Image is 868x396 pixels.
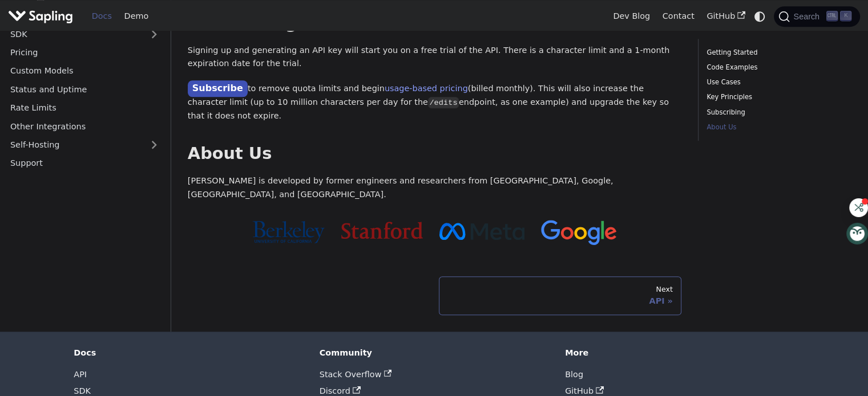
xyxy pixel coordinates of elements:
[700,7,751,25] a: GitHub
[706,77,847,88] a: Use Cases
[706,62,847,73] a: Code Examples
[541,220,617,246] img: Google
[752,8,768,25] button: Switch between dark and light mode (currently system mode)
[188,144,681,164] h2: About Us
[4,155,165,172] a: Support
[320,370,391,379] a: Stack Overflow
[447,296,673,306] div: API
[143,26,165,42] button: Expand sidebar category 'SDK'
[188,44,681,71] p: Signing up and generating an API key will start you on a free trial of the API. There is a charac...
[188,80,248,97] a: Subscribe
[4,136,165,153] a: Self-Hosting
[74,386,91,395] a: SDK
[4,118,165,134] a: Other Integrations
[320,348,549,358] div: Community
[840,11,851,21] kbd: K
[706,92,847,103] a: Key Principles
[4,81,165,97] a: Status and Uptime
[341,222,423,239] img: Stanford
[774,6,859,27] button: Search (Ctrl+K)
[86,7,118,25] a: Docs
[74,370,87,379] a: API
[706,47,847,58] a: Getting Started
[439,223,524,240] img: Meta
[252,221,325,243] img: Cal
[439,276,681,315] a: NextAPI
[656,7,701,25] a: Contact
[790,12,826,21] span: Search
[188,81,681,123] p: to remove quota limits and begin (billed monthly). This will also increase the character limit (u...
[607,7,656,25] a: Dev Blog
[74,348,303,358] div: Docs
[188,174,681,202] p: [PERSON_NAME] is developed by former engineers and researchers from [GEOGRAPHIC_DATA], Google, [G...
[188,276,681,315] nav: Docs pages
[8,8,77,25] a: Sapling.ai
[4,99,165,116] a: Rate Limits
[4,26,143,42] a: SDK
[565,386,604,395] a: GitHub
[4,63,165,79] a: Custom Models
[8,8,73,25] img: Sapling.ai
[320,386,361,395] a: Discord
[565,348,794,358] div: More
[565,370,583,379] a: Blog
[706,107,847,118] a: Subscribing
[4,44,165,60] a: Pricing
[428,97,459,108] code: /edits
[706,122,847,133] a: About Us
[118,7,155,25] a: Demo
[447,285,673,294] div: Next
[385,84,468,93] a: usage-based pricing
